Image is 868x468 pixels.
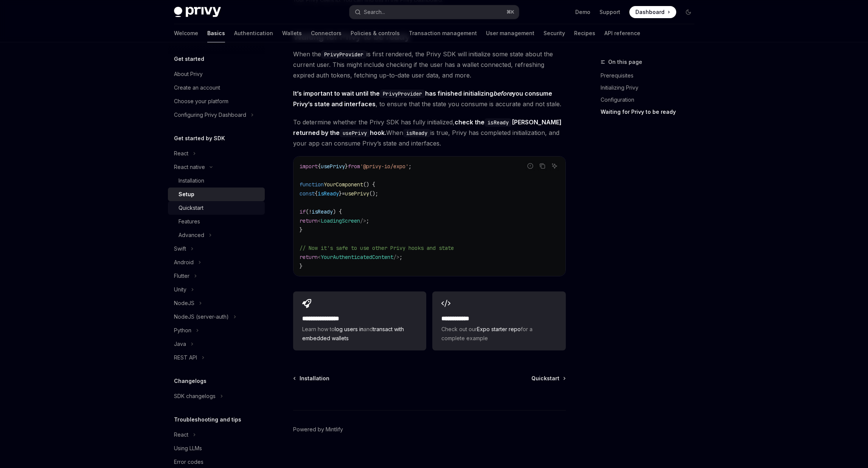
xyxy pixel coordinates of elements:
[300,190,315,197] span: const
[174,457,203,466] div: Error codes
[294,375,329,382] a: Installation
[168,174,265,188] a: Installation
[550,161,559,171] button: Ask AI
[366,217,369,224] span: ;
[318,254,321,260] span: <
[351,24,400,42] a: Policies & controls
[531,375,565,382] a: Quickstart
[168,242,265,256] button: Toggle Swift section
[300,226,303,233] span: }
[168,442,265,455] a: Using LLMs
[174,312,229,321] div: NodeJS (server-auth)
[300,163,318,170] span: import
[179,203,203,212] div: Quickstart
[300,208,306,215] span: if
[360,163,408,170] span: '@privy-io/expo'
[168,256,265,269] button: Toggle Android section
[174,7,221,17] img: dark logo
[293,90,552,108] strong: It’s important to wait until the has finished initializing you consume Privy’s state and interfaces
[174,299,194,308] div: NodeJS
[168,283,265,296] button: Toggle Unity section
[168,188,265,201] a: Setup
[629,6,676,18] a: Dashboard
[345,190,369,197] span: usePrivy
[363,181,375,188] span: () {
[168,310,265,324] button: Toggle NodeJS (server-auth) section
[174,54,204,64] h5: Get started
[174,415,241,424] h5: Troubleshooting and tips
[543,24,565,42] a: Security
[321,50,366,59] code: PrivyProvider
[601,94,700,106] a: Configuration
[174,97,228,106] div: Choose your platform
[168,269,265,283] button: Toggle Flutter section
[312,208,333,215] span: isReady
[574,24,595,42] a: Recipes
[302,325,417,343] span: Learn how to and
[293,49,566,81] span: When the is first rendered, the Privy SDK will initialize some state about the current user. This...
[179,217,200,226] div: Features
[282,24,302,42] a: Wallets
[333,208,342,215] span: ) {
[349,5,519,19] button: Open search
[441,325,556,343] span: Check out our for a complete example
[174,24,198,42] a: Welcome
[340,129,370,137] code: usePrivy
[315,190,318,197] span: {
[635,8,665,16] span: Dashboard
[168,296,265,310] button: Toggle NodeJS section
[168,351,265,364] button: Toggle REST API section
[174,258,194,267] div: Android
[403,129,430,137] code: isReady
[339,190,342,197] span: }
[174,163,205,172] div: React native
[179,176,204,185] div: Installation
[174,110,246,119] div: Configuring Privy Dashboard
[174,83,220,92] div: Create an account
[168,108,265,122] button: Toggle Configuring Privy Dashboard section
[348,163,360,170] span: from
[168,201,265,215] a: Quickstart
[168,215,265,228] a: Features
[300,245,454,251] span: // Now it's safe to use other Privy hooks and state
[300,254,318,260] span: return
[399,254,402,260] span: ;
[300,375,329,382] span: Installation
[300,217,318,224] span: return
[309,208,312,215] span: !
[601,70,700,82] a: Prerequisites
[345,163,348,170] span: }
[318,190,339,197] span: isReady
[484,118,512,127] code: isReady
[168,389,265,403] button: Toggle SDK changelogs section
[486,24,534,42] a: User management
[311,24,342,42] a: Connectors
[321,163,345,170] span: usePrivy
[380,90,425,98] code: PrivyProvider
[601,106,700,118] a: Waiting for Privy to be ready
[174,149,188,158] div: React
[174,244,186,253] div: Swift
[364,8,385,17] div: Search...
[179,190,194,199] div: Setup
[360,217,366,224] span: />
[409,24,477,42] a: Transaction management
[318,217,321,224] span: <
[293,426,343,433] a: Powered by Mintlify
[321,254,393,260] span: YourAuthenticatedContent
[168,428,265,442] button: Toggle React section
[293,88,566,109] span: , to ensure that the state you consume is accurate and not stale.
[168,337,265,351] button: Toggle Java section
[168,324,265,337] button: Toggle Python section
[601,82,700,94] a: Initializing Privy
[682,6,694,18] button: Toggle dark mode
[599,8,620,16] a: Support
[525,161,535,171] button: Report incorrect code
[318,163,321,170] span: {
[300,181,324,188] span: function
[168,81,265,95] a: Create an account
[393,254,399,260] span: />
[168,228,265,242] button: Toggle Advanced section
[608,57,642,67] span: On this page
[174,353,197,362] div: REST API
